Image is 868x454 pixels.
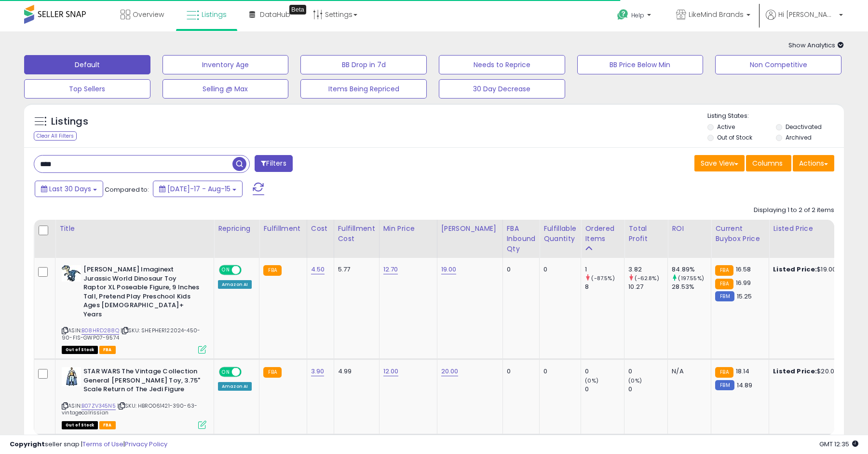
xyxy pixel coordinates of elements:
[628,377,642,384] small: (0%)
[240,368,256,376] span: OFF
[255,155,292,172] button: Filters
[628,367,667,376] div: 0
[83,367,201,397] b: STAR WARS The Vintage Collection General [PERSON_NAME] Toy, 3.75" Scale Return of The Jedi Figure
[773,265,817,274] b: Listed Price:
[220,266,232,274] span: ON
[289,5,306,14] div: Tooltip anchor
[263,224,302,234] div: Fulfillment
[59,224,210,234] div: Title
[766,10,843,31] a: Hi [PERSON_NAME]
[62,346,98,354] span: All listings that are currently out of stock and unavailable for purchase on Amazon
[689,10,744,19] span: LikeMind Brands
[105,185,149,194] span: Compared to:
[585,265,624,274] div: 1
[82,440,123,449] a: Terms of Use
[752,158,783,168] span: Columns
[737,292,752,301] span: 15.25
[736,265,751,274] span: 16.58
[707,112,843,121] p: Listing States:
[746,155,791,171] button: Columns
[717,133,752,142] label: Out of Stock
[218,224,255,234] div: Repricing
[163,55,289,74] button: Inventory Age
[754,206,834,215] div: Displaying 1 to 2 of 2 items
[585,283,624,291] div: 8
[51,115,88,128] h5: Listings
[793,155,834,171] button: Actions
[383,224,433,234] div: Min Price
[672,224,707,234] div: ROI
[240,266,256,274] span: OFF
[543,367,573,376] div: 0
[717,123,735,131] label: Active
[35,181,103,197] button: Last 30 Days
[125,440,167,449] a: Privacy Policy
[99,421,116,429] span: FBA
[715,367,733,378] small: FBA
[300,55,427,74] button: BB Drop in 7d
[773,367,853,376] div: $20.00
[81,402,116,410] a: B07ZV345N5
[62,265,206,353] div: ASIN:
[220,368,232,376] span: ON
[773,265,853,274] div: $19.00
[543,265,573,274] div: 0
[311,367,325,376] a: 3.90
[672,265,711,274] div: 84.89%
[715,55,841,74] button: Non Competitive
[628,283,667,291] div: 10.27
[610,1,661,31] a: Help
[153,181,243,197] button: [DATE]-17 - Aug-15
[507,224,536,254] div: FBA inbound Qty
[628,224,664,244] div: Total Profit
[163,79,289,99] button: Selling @ Max
[300,79,427,99] button: Items Being Repriced
[62,402,197,416] span: | SKU: HBRO061421-390-63-vintagecalrissian
[786,133,812,142] label: Archived
[49,184,91,194] span: Last 30 Days
[715,380,734,390] small: FBM
[635,274,659,282] small: (-62.8%)
[133,10,164,19] span: Overview
[383,265,398,274] a: 12.70
[628,385,667,394] div: 0
[441,224,499,234] div: [PERSON_NAME]
[788,41,844,50] span: Show Analytics
[338,265,372,274] div: 5.77
[715,291,734,301] small: FBM
[81,326,119,335] a: B08HRD288Q
[678,274,704,282] small: (197.55%)
[10,440,167,449] div: seller snap | |
[24,79,150,99] button: Top Sellers
[202,10,227,19] span: Listings
[715,224,765,244] div: Current Buybox Price
[62,367,81,386] img: 51+vgktqGwL._SL40_.jpg
[672,283,711,291] div: 28.53%
[34,131,77,141] div: Clear All Filters
[585,377,598,384] small: (0%)
[773,367,817,376] b: Listed Price:
[507,265,532,274] div: 0
[585,367,624,376] div: 0
[62,367,206,428] div: ASIN:
[819,440,858,449] span: 2025-09-16 12:35 GMT
[167,184,231,194] span: [DATE]-17 - Aug-15
[441,265,457,274] a: 19.00
[577,55,704,74] button: BB Price Below Min
[715,279,733,289] small: FBA
[694,155,745,171] button: Save View
[311,224,330,234] div: Cost
[778,10,836,19] span: Hi [PERSON_NAME]
[773,224,856,234] div: Listed Price
[83,265,201,321] b: [PERSON_NAME] Imaginext Jurassic World Dinosaur Toy Raptor XL Poseable Figure, 9 Inches Tall, Pre...
[786,123,822,131] label: Deactivated
[672,367,704,376] div: N/A
[585,385,624,394] div: 0
[631,11,644,19] span: Help
[439,55,565,74] button: Needs to Reprice
[617,9,629,21] i: Get Help
[439,79,565,99] button: 30 Day Decrease
[99,346,116,354] span: FBA
[311,265,325,274] a: 4.50
[24,55,150,74] button: Default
